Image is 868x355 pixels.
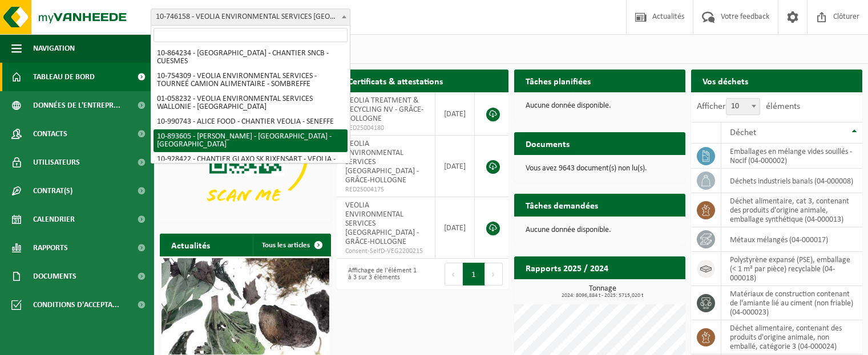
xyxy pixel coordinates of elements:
[445,263,463,285] button: Previous
[514,132,581,154] h2: Documents
[342,262,417,287] div: Affichage de l'élément 1 à 3 sur 3 éléments
[151,9,350,26] span: 10-746158 - VEOLIA ENVIRONMENTAL SERVICES WALLONIE - GRÂCE-HOLLOGNE
[721,252,862,286] td: polystyrène expansé (PSE), emballage (< 1 m² par pièce) recyclable (04-000018)
[345,124,426,133] span: RED25004180
[514,256,620,279] h2: Rapports 2025 / 2024
[520,293,685,299] span: 2024: 8096,884 t - 2025: 5715,020 t
[726,99,760,115] span: 10
[33,205,75,234] span: Calendrier
[154,46,348,69] li: 10-864234 - [GEOGRAPHIC_DATA] - CHANTIER SNCB - CUESMES
[33,177,72,205] span: Contrat(s)
[33,234,68,262] span: Rapports
[253,234,330,256] a: Tous les articles
[586,279,684,301] a: Consulter les rapports
[154,152,348,175] li: 10-928422 - CHANTIER GLAXO SK RIXENSART - VEOLIA - RIXENSART
[435,197,475,259] td: [DATE]
[154,69,348,92] li: 10-754309 - VEOLIA ENVIRONMENTAL SERVICES - TOURNEÉ CAMION ALIMENTAIRE - SOMBREFFE
[726,98,760,115] span: 10
[526,226,674,234] p: Aucune donnée disponible.
[33,291,119,319] span: Conditions d'accepta...
[33,63,95,91] span: Tableau de bord
[160,234,221,256] h2: Actualités
[33,262,76,291] span: Documents
[33,120,67,148] span: Contacts
[345,96,423,123] span: VEOLIA TREATMENT & RECYCLING NV - GRÂCE-HOLLOGNE
[691,70,760,92] h2: Vos déchets
[154,129,348,152] li: 10-893605 - [PERSON_NAME] - [GEOGRAPHIC_DATA] - [GEOGRAPHIC_DATA]
[485,263,503,285] button: Next
[435,92,475,136] td: [DATE]
[721,169,862,193] td: déchets industriels banals (04-000008)
[463,263,485,285] button: 1
[345,247,426,256] span: Consent-SelfD-VEG2200215
[721,193,862,227] td: déchet alimentaire, cat 3, contenant des produits d'origine animale, emballage synthétique (04-00...
[345,185,426,194] span: RED25004175
[33,34,75,63] span: Navigation
[345,201,419,246] span: VEOLIA ENVIRONMENTAL SERVICES [GEOGRAPHIC_DATA] - GRÂCE-HOLLOGNE
[514,194,609,216] h2: Tâches demandées
[526,165,674,173] p: Vous avez 9643 document(s) non lu(s).
[721,286,862,320] td: matériaux de construction contenant de l'amiante lié au ciment (non friable) (04-000023)
[730,128,756,137] span: Déchet
[721,320,862,354] td: déchet alimentaire, contenant des produits d'origine animale, non emballé, catégorie 3 (04-000024)
[721,144,862,169] td: emballages en mélange vides souillés - Nocif (04-000002)
[721,227,862,252] td: métaux mélangés (04-000017)
[154,115,348,129] li: 10-990743 - ALICE FOOD - CHANTIER VEOLIA - SENEFFE
[697,102,800,111] label: Afficher éléments
[154,92,348,115] li: 01-058232 - VEOLIA ENVIRONMENTAL SERVICES WALLONIE - [GEOGRAPHIC_DATA]
[151,9,350,25] span: 10-746158 - VEOLIA ENVIRONMENTAL SERVICES WALLONIE - GRÂCE-HOLLOGNE
[520,285,685,299] h3: Tonnage
[33,91,120,120] span: Données de l'entrepr...
[514,70,602,92] h2: Tâches planifiées
[33,148,80,177] span: Utilisateurs
[526,102,674,110] p: Aucune donnée disponible.
[337,70,454,92] h2: Certificats & attestations
[435,136,475,197] td: [DATE]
